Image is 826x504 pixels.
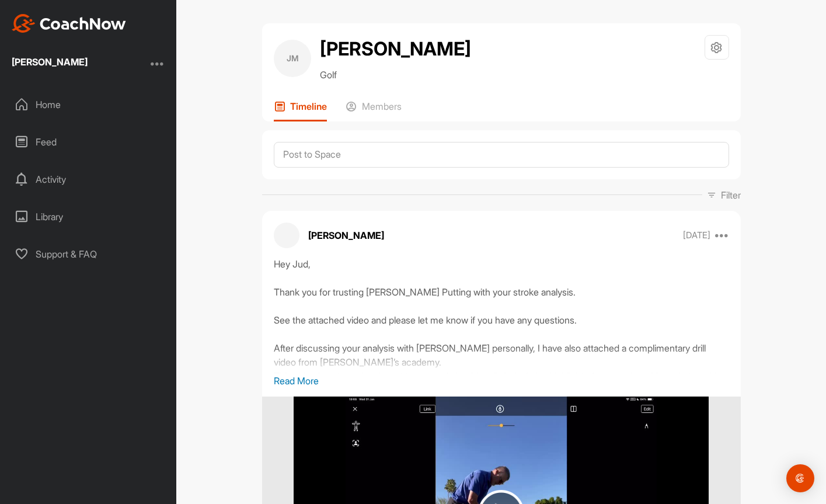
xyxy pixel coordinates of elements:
div: Open Intercom Messenger [786,464,814,492]
div: Feed [6,127,171,157]
div: JM [274,40,311,77]
h2: [PERSON_NAME] [320,35,471,63]
p: [DATE] [683,230,710,241]
div: [PERSON_NAME] [12,57,88,67]
p: Filter [721,188,741,202]
div: Activity [6,165,171,194]
p: Golf [320,68,471,82]
img: CoachNow [12,14,126,33]
p: [PERSON_NAME] [308,228,384,242]
p: Read More [274,374,729,388]
div: Support & FAQ [6,239,171,269]
div: Hey Jud, Thank you for trusting [PERSON_NAME] Putting with your stroke analysis. See the attached... [274,257,729,374]
p: Members [362,100,402,112]
div: Library [6,202,171,231]
div: Home [6,90,171,119]
p: Timeline [290,100,327,112]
